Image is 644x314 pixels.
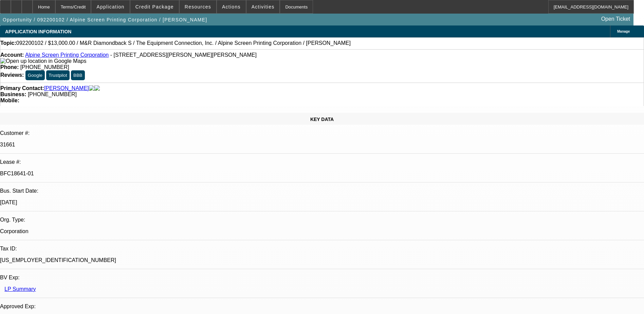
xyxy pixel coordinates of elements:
[20,64,69,70] span: [PHONE_NUMBER]
[0,85,44,91] strong: Primary Contact:
[91,0,129,13] button: Application
[89,85,94,91] img: facebook-icon.png
[110,52,257,58] span: - [STREET_ADDRESS][PERSON_NAME][PERSON_NAME]
[94,85,100,91] img: linkedin-icon.png
[617,30,630,33] span: Manage
[4,286,36,292] a: LP Summary
[28,91,77,97] span: [PHONE_NUMBER]
[246,0,280,13] button: Activities
[130,0,179,13] button: Credit Package
[3,17,207,22] span: Opportunity / 092200102 / Alpine Screen Printing Corporation / [PERSON_NAME]
[180,0,216,13] button: Resources
[0,58,86,64] img: Open up location in Google Maps
[46,70,69,80] button: Trustpilot
[5,29,71,34] span: APPLICATION INFORMATION
[0,52,24,58] strong: Account:
[0,91,26,97] strong: Business:
[310,117,334,122] span: KEY DATA
[0,98,19,103] strong: Mobile:
[25,52,109,58] a: Alpine Screen Printing Corporation
[44,85,89,91] a: [PERSON_NAME]
[0,64,19,70] strong: Phone:
[185,4,211,10] span: Resources
[0,40,16,46] strong: Topic:
[0,58,86,64] a: View Google Maps
[96,4,124,10] span: Application
[252,4,275,10] span: Activities
[217,0,246,13] button: Actions
[0,72,24,78] strong: Reviews:
[599,13,633,25] a: Open Ticket
[16,40,351,46] span: 092200102 / $13,000.00 / M&R Diamondback S / The Equipment Connection, Inc. / Alpine Screen Print...
[222,4,241,10] span: Actions
[25,70,45,80] button: Google
[71,70,85,80] button: BBB
[135,4,174,10] span: Credit Package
